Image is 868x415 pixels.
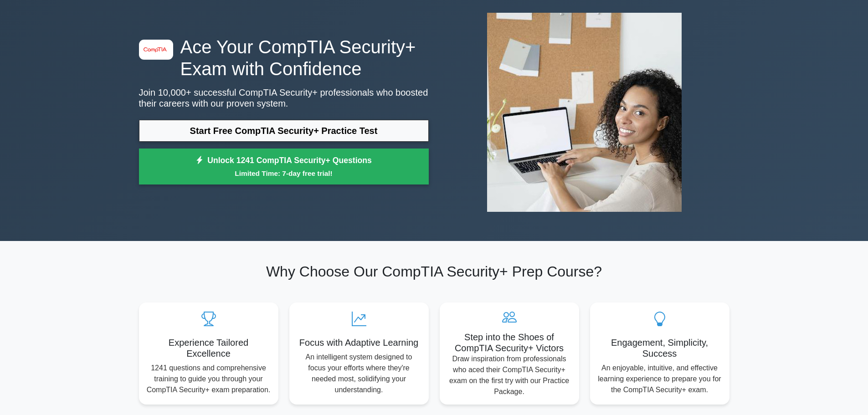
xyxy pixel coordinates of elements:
p: Join 10,000+ successful CompTIA Security+ professionals who boosted their careers with our proven... [139,87,429,109]
small: Limited Time: 7-day free trial! [150,168,417,179]
a: Start Free CompTIA Security+ Practice Test [139,120,429,142]
p: 1241 questions and comprehensive training to guide you through your CompTIA Security+ exam prepar... [146,363,271,395]
h5: Experience Tailored Excellence [146,337,271,359]
a: Unlock 1241 CompTIA Security+ QuestionsLimited Time: 7-day free trial! [139,149,429,185]
h5: Focus with Adaptive Learning [297,337,421,348]
p: Draw inspiration from professionals who aced their CompTIA Security+ exam on the first try with o... [447,354,572,397]
p: An enjoyable, intuitive, and effective learning experience to prepare you for the CompTIA Securit... [597,363,722,395]
p: An intelligent system designed to focus your efforts where they're needed most, solidifying your ... [297,352,421,395]
h2: Why Choose Our CompTIA Security+ Prep Course? [139,263,729,280]
h1: Ace Your CompTIA Security+ Exam with Confidence [139,36,429,80]
h5: Step into the Shoes of CompTIA Security+ Victors [447,332,572,354]
h5: Engagement, Simplicity, Success [597,337,722,359]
